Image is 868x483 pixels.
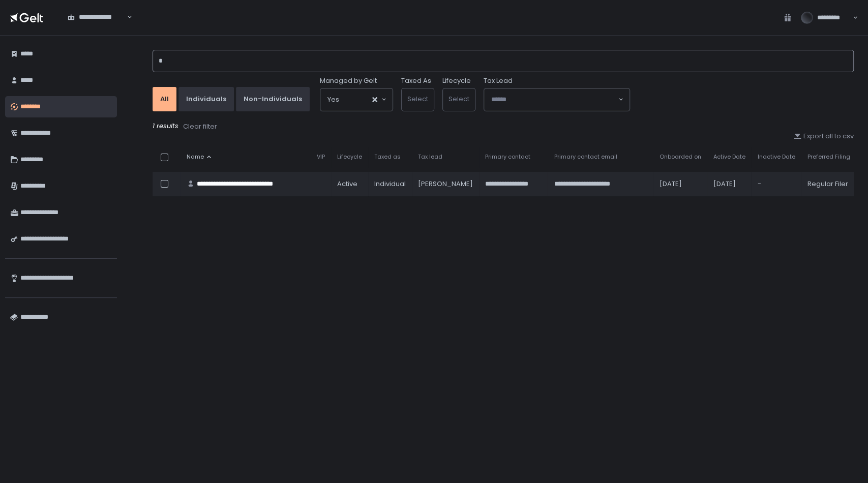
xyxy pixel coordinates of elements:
div: Individual [374,179,406,189]
span: Active Date [713,153,745,161]
span: Select [448,94,469,104]
span: Inactive Date [757,153,795,161]
button: Clear Selected [372,97,377,102]
span: Lifecycle [337,153,362,161]
span: Primary contact email [554,153,617,161]
div: All [160,95,169,104]
div: 1 results [153,122,854,132]
span: Tax lead [418,153,442,161]
span: active [337,179,357,189]
button: Clear filter [183,122,218,132]
span: Preferred Filing [807,153,850,161]
div: Search for option [320,88,393,111]
span: Select [407,94,428,104]
span: Managed by Gelt [320,76,377,85]
span: Taxed as [374,153,401,161]
button: All [153,87,176,111]
div: Non-Individuals [244,95,302,104]
input: Search for option [491,95,617,105]
button: Export all to csv [793,132,854,141]
span: Onboarded on [659,153,701,161]
div: - [757,179,795,189]
label: Lifecycle [442,76,471,85]
div: [DATE] [659,179,701,189]
div: Search for option [61,7,132,28]
span: Name [187,153,204,161]
div: [PERSON_NAME] [418,179,473,189]
div: Regular Filer [807,179,850,189]
input: Search for option [68,22,126,32]
div: Individuals [186,95,226,104]
button: Individuals [178,87,234,111]
label: Taxed As [401,76,431,85]
div: Search for option [484,88,630,111]
input: Search for option [339,95,371,105]
div: [DATE] [713,179,745,189]
button: Non-Individuals [236,87,310,111]
div: Clear filter [183,122,217,131]
span: Tax Lead [484,76,513,85]
span: Yes [327,95,339,105]
span: Primary contact [485,153,530,161]
span: VIP [317,153,325,161]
